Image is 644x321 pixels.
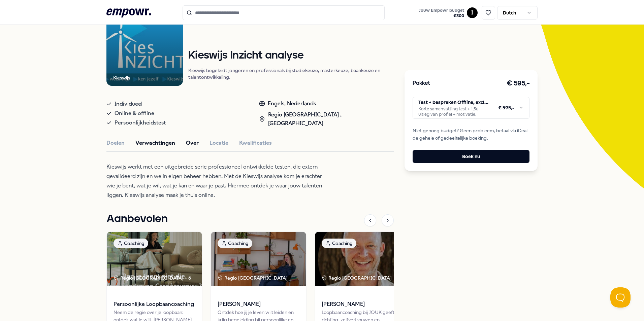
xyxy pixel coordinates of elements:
img: package image [211,232,306,286]
span: [PERSON_NAME] [322,300,404,309]
iframe: Help Scout Beacon - Open [610,287,631,308]
button: Kwalificaties [239,139,272,147]
button: I [467,7,478,18]
span: € 300 [419,13,464,19]
h3: € 595,- [507,78,530,89]
div: Kieswijs [113,74,130,81]
img: package image [315,232,410,286]
h1: Kieswijs Inzicht analyse [188,50,394,62]
div: Coaching [218,239,252,248]
div: Engels, Nederlands [259,99,394,108]
a: Jouw Empowr budget€300 [416,6,467,20]
button: Doelen [106,139,125,147]
button: Over [186,139,199,147]
span: Individueel [115,99,142,109]
span: Jouw Empowr budget [419,8,464,13]
p: Kieswijs werkt met een uitgebreide serie professioneel ontwikkelde testen, die extern gevalideerd... [106,162,325,200]
button: Boek nu [413,150,529,163]
div: Coaching [322,239,356,248]
div: Coaching [114,239,148,248]
h3: Pakket [413,79,430,88]
div: Regio [GEOGRAPHIC_DATA] , [GEOGRAPHIC_DATA] [259,110,394,128]
span: [PERSON_NAME] [218,300,299,309]
span: Persoonlijke Loopbaancoaching [114,300,195,309]
input: Search for products, categories or subcategories [183,5,385,20]
h1: Aanbevolen [106,211,168,227]
button: Jouw Empowr budget€300 [417,6,465,20]
img: package image [107,232,202,286]
span: Online & offline [115,109,154,118]
span: Persoonlijkheidstest [115,118,166,128]
span: Niet genoeg budget? Geen probleem, betaal via iDeal de gehele of gedeeltelijke boeking. [413,127,529,142]
img: Product Image [106,9,183,86]
div: Regio [GEOGRAPHIC_DATA] [322,274,393,282]
button: Verwachtingen [135,139,175,147]
div: Regio [GEOGRAPHIC_DATA] + 6 [114,274,191,282]
div: Regio [GEOGRAPHIC_DATA] [218,274,289,282]
p: Kieswijs begeleidt jongeren en professionals bij studiekeuze, masterkeuze, baankeuze en talentont... [188,67,394,80]
button: Locatie [210,139,228,147]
